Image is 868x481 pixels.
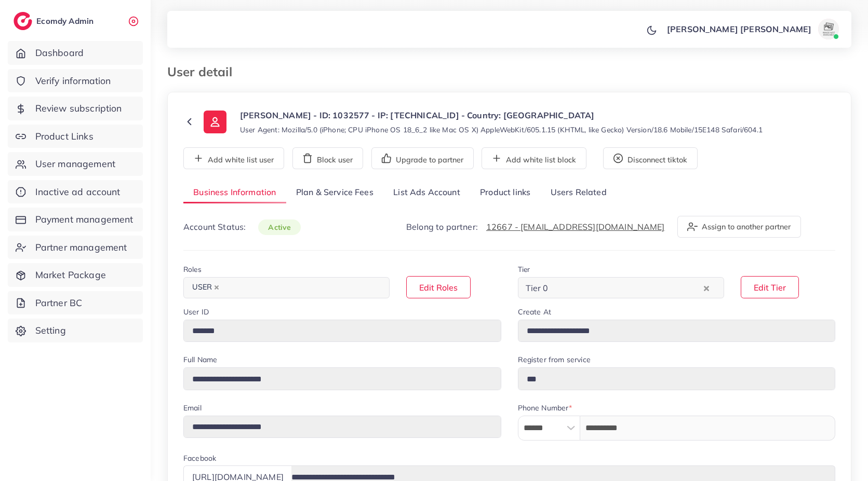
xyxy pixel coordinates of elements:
span: Inactive ad account [35,185,121,199]
a: Product links [470,182,540,204]
label: Tier [518,264,530,274]
span: active [258,219,301,235]
button: Upgrade to partner [371,147,474,169]
a: Market Package [8,263,143,287]
div: Search for option [518,277,724,298]
button: Edit Roles [406,276,471,298]
button: Add white list block [482,147,586,169]
p: Account Status: [183,221,301,233]
span: Payment management [35,213,133,226]
button: Block user [292,147,363,169]
span: Market Package [35,268,106,282]
button: Disconnect tiktok [603,147,698,169]
p: [PERSON_NAME] [PERSON_NAME] [667,23,811,35]
img: ic-user-info.36bf1079.svg [204,111,226,133]
img: avatar [818,19,839,39]
label: Email [183,403,202,413]
p: [PERSON_NAME] - ID: 1032577 - IP: [TECHNICAL_ID] - Country: [GEOGRAPHIC_DATA] [240,109,763,121]
label: Roles [183,264,202,274]
a: Verify information [8,69,143,93]
span: Product Links [35,130,94,143]
small: User Agent: Mozilla/5.0 (iPhone; CPU iPhone OS 18_6_2 like Mac OS X) AppleWebKit/605.1.15 (KHTML,... [240,125,763,135]
a: User management [8,152,143,176]
label: Phone Number [518,403,572,413]
img: logo [14,12,32,30]
label: User ID [183,307,209,317]
div: Search for option [183,277,390,298]
a: [PERSON_NAME] [PERSON_NAME]avatar [661,19,843,39]
label: Create At [518,307,551,317]
button: Clear Selected [704,282,709,294]
span: Partner management [35,241,127,254]
a: Partner management [8,236,143,259]
a: Payment management [8,208,143,231]
h2: Ecomdy Admin [36,16,96,26]
button: Add white list user [183,147,284,169]
a: Product Links [8,125,143,148]
a: List Ads Account [383,182,470,204]
a: Users Related [540,182,616,204]
label: Facebook [183,453,216,463]
h3: User detail [167,64,241,79]
span: Review subscription [35,102,122,115]
a: Review subscription [8,97,143,120]
a: logoEcomdy Admin [14,12,96,30]
span: Partner BC [35,296,83,310]
span: Tier 0 [524,280,551,296]
button: Edit Tier [741,276,799,298]
span: User management [35,157,115,171]
a: Partner BC [8,291,143,315]
button: Deselect USER [214,285,219,290]
p: Belong to partner: [406,221,665,233]
a: 12667 - [EMAIL_ADDRESS][DOMAIN_NAME] [486,222,665,232]
a: Plan & Service Fees [286,182,383,204]
label: Full Name [183,354,217,365]
a: Business Information [183,182,286,204]
a: Inactive ad account [8,180,143,204]
span: USER [188,280,224,295]
input: Search for option [551,280,701,296]
span: Dashboard [35,46,84,60]
span: Setting [35,324,66,337]
input: Search for option [225,280,376,296]
a: Setting [8,319,143,342]
label: Register from service [518,354,591,365]
span: Verify information [35,74,111,88]
a: Dashboard [8,41,143,65]
button: Assign to another partner [677,216,801,238]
